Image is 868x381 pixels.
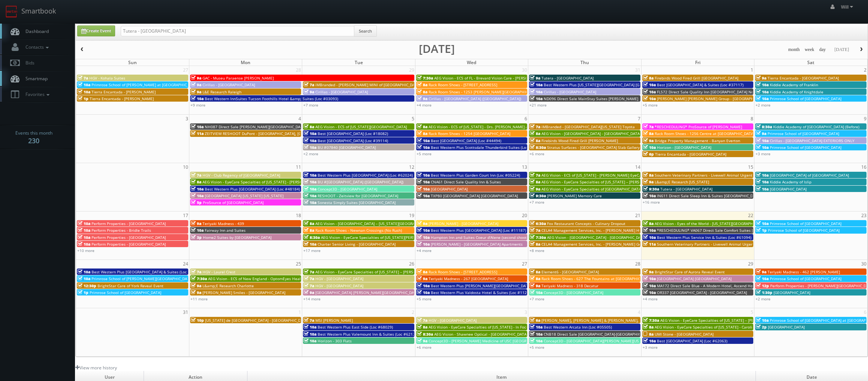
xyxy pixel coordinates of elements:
[429,96,521,101] span: Cirillas - [GEOGRAPHIC_DATA] ([GEOGRAPHIC_DATA])
[660,186,712,192] span: Tutera - [GEOGRAPHIC_DATA]
[22,75,48,82] span: Smartmap
[643,96,656,101] span: 10a
[22,44,51,50] span: Contacts
[657,228,789,233] span: *RESCHEDULING* VA067 Direct Sale Comfort Suites [GEOGRAPHIC_DATA]
[205,318,309,323] span: [US_STATE] de [GEOGRAPHIC_DATA] - [GEOGRAPHIC_DATA]
[91,276,193,281] span: Primrose School of [PERSON_NAME][GEOGRAPHIC_DATA]
[547,235,646,240] span: AEG Vision - [GEOGRAPHIC_DATA] - [GEOGRAPHIC_DATA]
[770,96,841,101] span: Primrose School of [GEOGRAPHIC_DATA]
[756,179,769,184] span: 10a
[304,145,316,150] span: 10a
[91,82,199,87] span: Primrose School of [PERSON_NAME] at [GEOGRAPHIC_DATA]
[431,235,528,240] span: Hampton Inn and Suites Coeur d'Alene (second shoot)
[530,269,540,274] span: 8a
[756,82,769,87] span: 10a
[417,138,430,143] span: 10a
[530,228,540,233] span: 7a
[203,200,264,205] span: ProSource of [GEOGRAPHIC_DATA]
[417,221,427,226] span: 9a
[191,82,201,87] span: 9a
[530,145,546,150] span: 8:30a
[417,241,430,247] span: 10a
[756,96,769,101] span: 10a
[417,124,427,129] span: 8a
[191,124,204,129] span: 10a
[643,179,654,184] span: 9a
[817,45,829,54] button: day
[657,145,711,150] span: Horizon - [GEOGRAPHIC_DATA]
[315,269,450,274] span: AEG Vision - EyeCare Specialties of [US_STATE] – [PERSON_NAME] Eye Care
[756,124,772,129] span: 8:30a
[770,186,807,192] span: [GEOGRAPHIC_DATA]
[304,276,314,281] span: 7a
[417,102,432,108] a: +4 more
[417,248,432,253] a: +4 more
[547,221,625,226] span: Fox Restaurant Concepts - Culinary Dropout
[643,241,656,247] span: 11a
[78,276,90,281] span: 10a
[773,124,859,129] span: Kiddie Academy of [GEOGRAPHIC_DATA] (Before)
[91,241,166,247] span: Perform Properties - [GEOGRAPHIC_DATA]
[544,96,638,101] span: ND096 Direct Sale MainStay Suites [PERSON_NAME]
[657,235,778,240] span: Best Western Plus Service Inn & Suites (Loc #61094) WHITE GLOVE
[768,75,839,81] span: Tierra Encantada - [GEOGRAPHIC_DATA]
[190,296,208,301] a: +11 more
[417,186,430,192] span: 10a
[91,269,203,274] span: Best Western Plus [GEOGRAPHIC_DATA] & Suites (Loc #45093)
[191,96,204,101] span: 10a
[417,82,427,87] span: 8a
[315,283,363,288] span: HGV - [GEOGRAPHIC_DATA]
[530,75,540,81] span: 9a
[22,60,34,66] span: Bids
[304,283,314,288] span: 7a
[643,89,656,94] span: 10a
[431,283,624,288] span: Best Western Plus [PERSON_NAME][GEOGRAPHIC_DATA]/[PERSON_NAME][GEOGRAPHIC_DATA] (Loc #10397)
[541,172,725,178] span: AEG Vision - ECS of [US_STATE] - [PERSON_NAME] EyeCare - [GEOGRAPHIC_DATA] ([GEOGRAPHIC_DATA])
[655,124,742,129] span: *RESCHEDULING* ProSource of [PERSON_NAME]
[321,235,470,240] span: AEG Vision - EyeCare Specialties of [US_STATE][PERSON_NAME] Eyecare Associates
[802,45,817,54] button: week
[770,276,841,281] span: Primrose School of [GEOGRAPHIC_DATA]
[541,75,594,81] span: Tutera - [GEOGRAPHIC_DATA]
[191,172,201,178] span: 7a
[756,276,769,281] span: 10a
[91,221,166,226] span: Perform Properties - [GEOGRAPHIC_DATA]
[756,75,766,81] span: 9a
[657,241,787,247] span: Southern Veterinary Partners - Livewell Animal Urgent Care of Goodyear
[429,221,498,226] span: [PERSON_NAME] - [GEOGRAPHIC_DATA]
[121,26,354,36] input: Search for Events
[22,28,49,34] span: Dashboard
[78,89,90,94] span: 10a
[304,193,316,198] span: 10a
[655,221,769,226] span: AEG Vision - Eyes of the World - [US_STATE][GEOGRAPHIC_DATA]
[655,179,709,184] span: L&amp;E Research [US_STATE]
[756,296,771,301] a: +2 more
[431,228,526,233] span: Best Western Plus [GEOGRAPHIC_DATA] (Loc #11187)
[655,131,754,136] span: Rack Room Shoes - 1256 Centre at [GEOGRAPHIC_DATA]
[756,138,769,143] span: 10a
[318,179,403,184] span: BU #[GEOGRAPHIC_DATA] ([GEOGRAPHIC_DATA])
[770,138,855,143] span: Cirillas - [GEOGRAPHIC_DATA] EXTERIORS ONLY
[530,318,540,323] span: 6a
[208,276,345,281] span: AEG Vision - ECS of New England - OptomEyes Health – [GEOGRAPHIC_DATA]
[768,269,840,274] span: Teriyaki Madness - 462 [PERSON_NAME]
[318,138,388,143] span: Best [GEOGRAPHIC_DATA] (Loc #39114)
[530,124,540,129] span: 7a
[318,131,388,136] span: Best [GEOGRAPHIC_DATA] (Loc #18082)
[530,186,540,192] span: 9a
[657,82,744,87] span: Best [GEOGRAPHIC_DATA] & Suites (Loc #37117)
[434,75,545,81] span: AEG Vision - ECS of FL - Brevard Vision Care - [PERSON_NAME]
[304,186,316,192] span: 10a
[304,241,316,247] span: 10a
[304,89,314,94] span: 9a
[78,82,90,87] span: 10a
[417,193,430,198] span: 10a
[417,179,430,184] span: 10a
[191,89,201,94] span: 9a
[841,4,855,10] span: Will
[89,75,125,81] span: HGV - Kohala Suites
[191,131,204,136] span: 11a
[303,248,321,253] a: +17 more
[417,269,427,274] span: 8a
[770,172,849,178] span: [GEOGRAPHIC_DATA] of [GEOGRAPHIC_DATA]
